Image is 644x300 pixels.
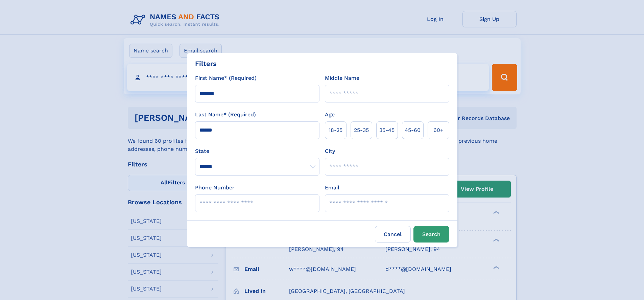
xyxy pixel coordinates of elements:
[195,74,257,82] label: First Name* (Required)
[325,111,335,119] label: Age
[195,111,256,119] label: Last Name* (Required)
[195,184,235,192] label: Phone Number
[405,126,421,134] span: 45‑60
[195,59,217,69] div: Filters
[195,147,319,155] label: State
[354,126,369,134] span: 25‑35
[325,74,359,82] label: Middle Name
[325,147,335,155] label: City
[375,226,411,243] label: Cancel
[379,126,395,134] span: 35‑45
[329,126,342,134] span: 18‑25
[433,126,444,134] span: 60+
[325,184,339,192] label: Email
[413,226,449,243] button: Search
